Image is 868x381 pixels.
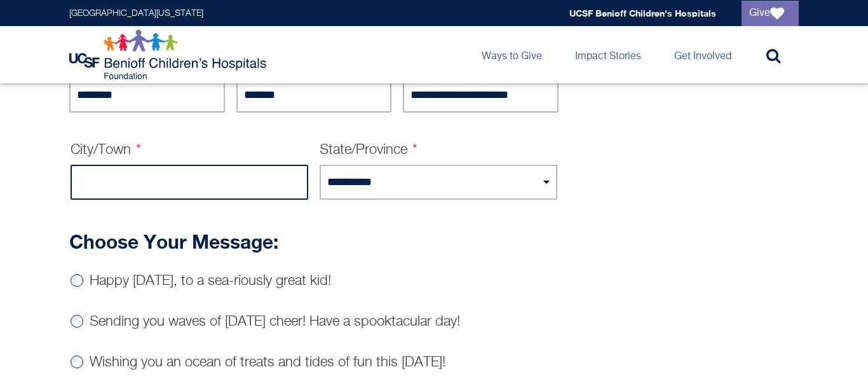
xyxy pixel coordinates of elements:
a: Impact Stories [565,26,651,83]
label: Wishing you an ocean of treats and tides of fun this [DATE]! [90,356,445,370]
a: UCSF Benioff Children's Hospitals [569,8,716,18]
label: State/Province [320,143,417,157]
a: [GEOGRAPHIC_DATA][US_STATE] [69,9,203,18]
label: City/Town [71,143,141,157]
label: Happy [DATE], to a sea-riously great kid! [90,274,331,288]
a: Ways to Give [471,26,552,83]
a: Get Involved [664,26,742,83]
a: Give [742,1,799,26]
strong: Choose Your Message: [69,230,278,253]
label: Sending you waves of [DATE] cheer! Have a spooktacular day! [90,315,460,329]
img: Logo for UCSF Benioff Children's Hospitals Foundation [69,29,269,80]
